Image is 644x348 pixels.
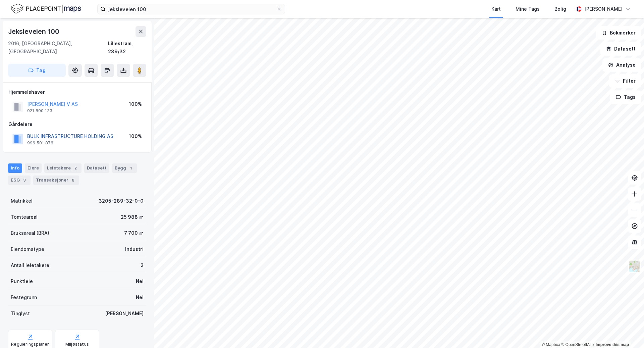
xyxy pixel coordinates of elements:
[33,176,79,185] div: Transaksjoner
[27,140,53,146] div: 996 501 876
[11,277,33,285] div: Punktleie
[27,108,52,114] div: 921 890 133
[609,74,641,88] button: Filter
[65,342,89,347] div: Miljøstatus
[136,277,144,285] div: Nei
[8,40,108,56] div: 2016, [GEOGRAPHIC_DATA], [GEOGRAPHIC_DATA]
[106,4,277,14] input: Søk på adresse, matrikkel, gårdeiere, leietakere eller personer
[516,5,540,13] div: Mine Tags
[596,26,641,40] button: Bokmerker
[8,26,61,37] div: Jeksleveien 100
[99,197,144,205] div: 3205-289-32-0-0
[11,197,33,205] div: Matrikkel
[584,5,623,13] div: [PERSON_NAME]
[11,342,49,347] div: Reguleringsplaner
[8,163,22,173] div: Info
[600,42,641,56] button: Datasett
[554,5,566,13] div: Bolig
[11,3,81,15] img: logo.f888ab2527a4732fd821a326f86c7f29.svg
[11,229,49,237] div: Bruksareal (BRA)
[8,176,31,185] div: ESG
[11,261,49,269] div: Antall leietakere
[129,132,142,140] div: 100%
[72,165,79,171] div: 2
[108,40,146,56] div: Lillestrøm, 289/32
[561,342,594,347] a: OpenStreetMap
[628,260,641,273] img: Z
[11,293,37,301] div: Festegrunn
[141,261,144,269] div: 2
[44,163,82,173] div: Leietakere
[8,64,66,77] button: Tag
[124,229,144,237] div: 7 700 ㎡
[129,100,142,108] div: 100%
[8,88,146,96] div: Hjemmelshaver
[11,213,38,221] div: Tomteareal
[8,120,146,128] div: Gårdeiere
[542,342,560,347] a: Mapbox
[610,90,641,104] button: Tags
[136,293,144,301] div: Nei
[610,316,644,348] iframe: Chat Widget
[491,5,501,13] div: Kart
[127,165,134,171] div: 1
[84,163,109,173] div: Datasett
[25,163,42,173] div: Eiere
[596,342,629,347] a: Improve this map
[602,58,641,72] button: Analyse
[105,309,144,318] div: [PERSON_NAME]
[11,245,44,253] div: Eiendomstype
[70,177,76,184] div: 6
[21,177,28,184] div: 3
[11,309,30,318] div: Tinglyst
[121,213,144,221] div: 25 988 ㎡
[112,163,137,173] div: Bygg
[125,245,144,253] div: Industri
